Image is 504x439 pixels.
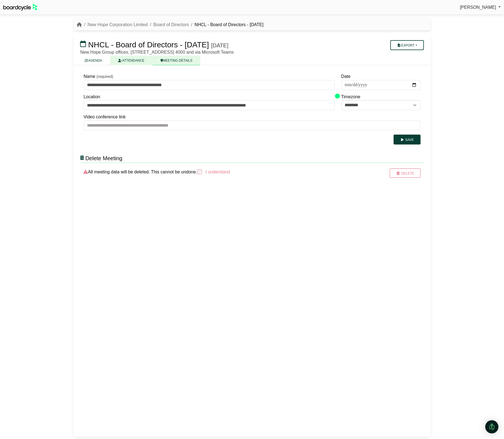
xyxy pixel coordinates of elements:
[84,73,96,80] label: Name
[84,93,100,100] label: Location
[341,73,351,80] label: Date
[390,40,424,50] button: Export
[189,21,263,28] li: NHCL - Board of Directors - [DATE]
[97,74,113,79] small: (required)
[110,56,152,65] a: ATTENDANCE
[460,4,501,11] a: [PERSON_NAME]
[84,113,126,121] label: Video conference link
[460,5,496,10] span: [PERSON_NAME]
[335,94,340,99] div: Tooltip anchor
[390,168,420,178] button: Delete
[341,93,361,100] label: Timezone
[88,40,209,49] span: NHCL - Board of Directors - [DATE]
[152,56,200,65] a: MEETING DETAILS
[3,4,37,11] img: BoardcycleBlackGreen-aaafeed430059cb809a45853b8cf6d952af9d84e6e89e1f1685b34bfd5cb7d64.svg
[88,22,148,27] a: New Hope Corporation Limited
[80,168,367,178] div: All meeting data will be deleted. This cannot be undone.
[153,22,189,27] a: Board of Directors
[80,50,234,54] span: New Hope Group offices, [STREET_ADDRESS] 4000 and via Microsoft Teams
[205,168,230,176] label: I understand
[77,56,110,65] a: AGENDA
[85,155,122,161] span: Delete Meeting
[211,42,228,49] div: [DATE]
[77,21,264,28] nav: breadcrumb
[485,420,498,433] div: Open Intercom Messenger
[394,135,420,144] button: Save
